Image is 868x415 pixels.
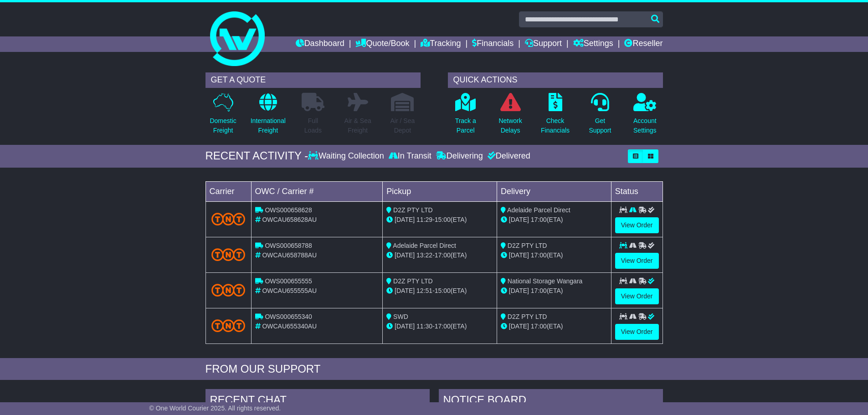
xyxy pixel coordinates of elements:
[262,323,317,330] span: OWCAU655340AU
[633,116,657,135] p: Account Settings
[611,181,663,201] td: Status
[302,116,324,135] p: Full Loads
[615,217,659,233] a: View Order
[250,92,286,140] a: InternationalFreight
[498,116,522,135] p: Network Delays
[434,151,485,161] div: Delivering
[501,215,607,225] div: (ETA)
[395,323,415,330] span: [DATE]
[615,253,659,269] a: View Order
[262,251,317,259] span: OWCAU658788AU
[355,36,409,52] a: Quote/Book
[416,251,432,259] span: 13:22
[531,251,547,259] span: 17:00
[508,313,547,320] span: D2Z PTY LTD
[251,181,383,201] td: OWC / Carrier #
[531,323,547,330] span: 17:00
[509,287,529,294] span: [DATE]
[531,216,547,223] span: 17:00
[525,36,562,52] a: Support
[265,277,312,285] span: OWS000655555
[509,216,529,223] span: [DATE]
[633,92,657,140] a: AccountSettings
[588,92,611,140] a: GetSupport
[501,251,607,260] div: (ETA)
[615,324,659,340] a: View Order
[205,149,308,163] div: RECENT ACTIVITY -
[435,323,451,330] span: 17:00
[205,72,421,88] div: GET A QUOTE
[205,363,663,376] div: FROM OUR SUPPORT
[497,181,611,201] td: Delivery
[508,277,582,285] span: National Storage Wangara
[421,36,461,52] a: Tracking
[416,323,432,330] span: 11:30
[383,181,497,201] td: Pickup
[344,116,371,135] p: Air & Sea Freight
[262,216,317,223] span: OWCAU658628AU
[393,206,433,214] span: D2Z PTY LTD
[455,116,476,135] p: Track a Parcel
[439,389,663,414] div: NOTICE BOARD
[435,216,451,223] span: 15:00
[211,284,246,296] img: TNT_Domestic.png
[393,242,456,249] span: Adelaide Parcel Direct
[265,206,312,214] span: OWS000658628
[395,216,415,223] span: [DATE]
[265,242,312,249] span: OWS000658788
[209,92,236,140] a: DomesticFreight
[435,251,451,259] span: 17:00
[308,151,386,161] div: Waiting Collection
[386,215,493,225] div: - (ETA)
[393,277,433,285] span: D2Z PTY LTD
[624,36,663,52] a: Reseller
[262,287,317,294] span: OWCAU655555AU
[509,323,529,330] span: [DATE]
[390,116,415,135] p: Air / Sea Depot
[205,181,251,201] td: Carrier
[265,313,312,320] span: OWS000655340
[531,287,547,294] span: 17:00
[386,286,493,296] div: - (ETA)
[507,206,570,214] span: Adelaide Parcel Direct
[386,322,493,331] div: - (ETA)
[573,36,613,52] a: Settings
[211,213,246,225] img: TNT_Domestic.png
[501,286,607,296] div: (ETA)
[472,36,514,52] a: Financials
[589,116,611,135] p: Get Support
[416,216,432,223] span: 11:29
[251,116,286,135] p: International Freight
[395,287,415,294] span: [DATE]
[615,288,659,304] a: View Order
[435,287,451,294] span: 15:00
[296,36,344,52] a: Dashboard
[205,389,430,414] div: RECENT CHAT
[498,92,522,140] a: NetworkDelays
[416,287,432,294] span: 12:51
[386,251,493,260] div: - (ETA)
[448,72,663,88] div: QUICK ACTIONS
[540,92,570,140] a: CheckFinancials
[395,251,415,259] span: [DATE]
[210,116,236,135] p: Domestic Freight
[541,116,570,135] p: Check Financials
[508,242,547,249] span: D2Z PTY LTD
[509,251,529,259] span: [DATE]
[211,248,246,261] img: TNT_Domestic.png
[501,322,607,331] div: (ETA)
[149,405,281,412] span: © One World Courier 2025. All rights reserved.
[386,151,434,161] div: In Transit
[485,151,530,161] div: Delivered
[211,319,246,332] img: TNT_Domestic.png
[455,92,477,140] a: Track aParcel
[393,313,408,320] span: SWD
